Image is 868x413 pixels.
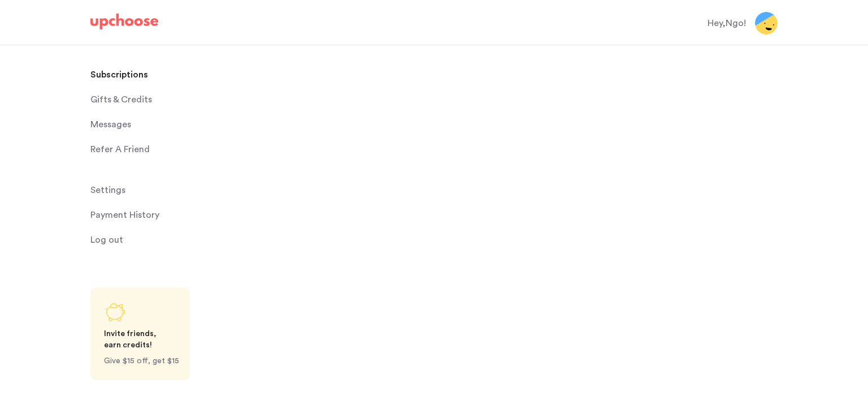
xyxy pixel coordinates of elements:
[90,14,158,29] img: UpChoose
[90,138,150,161] p: Refer A Friend
[90,63,253,86] a: Subscriptions
[90,14,158,35] a: UpChoose
[90,179,125,201] span: Settings
[90,113,253,136] a: Messages
[90,204,253,226] a: Payment History
[708,16,746,30] div: Hey, Ngo !
[90,63,148,86] p: Subscriptions
[90,229,123,251] span: Log out
[90,179,253,201] a: Settings
[90,138,253,161] a: Refer A Friend
[90,204,159,226] p: Payment History
[90,113,131,136] span: Messages
[90,229,253,251] a: Log out
[90,88,253,111] a: Gifts & Credits
[90,88,152,111] span: Gifts & Credits
[90,287,190,380] a: Share UpChoose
